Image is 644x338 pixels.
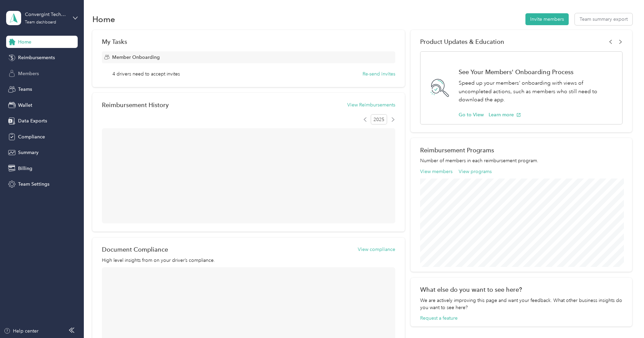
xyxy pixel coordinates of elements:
span: Compliance [18,133,45,140]
button: View compliance [358,246,395,253]
span: Data Exports [18,117,47,124]
div: What else do you want to see here? [420,286,623,293]
span: Summary [18,149,39,156]
span: Billing [18,165,32,172]
span: Home [18,38,31,46]
span: Reimbursements [18,54,55,61]
h2: Reimbursement History [102,101,169,108]
button: Re-send invites [363,70,395,78]
div: We are actively improving this page and want your feedback. What other business insights do you w... [420,297,623,311]
span: Member Onboarding [112,54,160,61]
p: High level insights from on your driver’s compliance. [102,257,395,264]
button: Request a feature [420,315,458,322]
h2: Document Compliance [102,246,168,253]
span: Teams [18,86,32,93]
p: Number of members in each reimbursement program. [420,157,623,164]
button: View programs [459,168,492,175]
h1: Home [92,16,115,23]
button: Invite members [525,13,569,25]
span: Product Updates & Education [420,38,504,45]
h2: Reimbursement Programs [420,147,623,154]
h1: See Your Members' Onboarding Process [459,68,615,75]
span: Members [18,70,39,77]
iframe: Everlance-gr Chat Button Frame [606,300,644,338]
button: Go to View [459,111,484,118]
span: 2025 [371,114,387,124]
span: Team Settings [18,181,49,188]
span: Wallet [18,102,32,109]
div: My Tasks [102,38,395,45]
div: Team dashboard [25,20,56,24]
button: Help center [4,327,39,335]
button: Learn more [489,111,521,118]
p: Speed up your members' onboarding with views of uncompleted actions, such as members who still ne... [459,79,615,104]
span: 4 drivers need to accept invites [112,70,180,78]
button: View members [420,168,453,175]
button: View Reimbursements [347,101,395,108]
button: Team summary export [575,13,632,25]
div: Convergint Technologies [25,11,67,18]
